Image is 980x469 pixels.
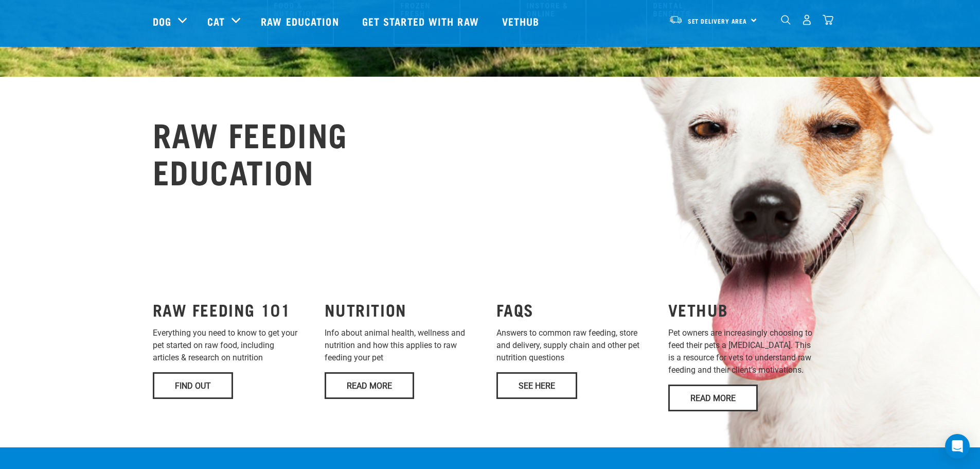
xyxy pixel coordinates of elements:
h3: FAQS [496,300,656,319]
h3: NUTRITION [325,300,484,319]
a: Read More [325,372,414,399]
a: Get started with Raw [352,1,492,42]
p: Pet owners are increasingly choosing to feed their pets a [MEDICAL_DATA]. This is a resource for ... [668,327,828,376]
h3: VETHUB [668,300,828,319]
a: See Here [496,372,577,399]
div: Open Intercom Messenger [945,434,970,459]
span: Set Delivery Area [688,19,747,23]
a: Vethub [492,1,553,42]
p: Info about animal health, wellness and nutrition and how this applies to raw feeding your pet [325,327,484,364]
p: Answers to common raw feeding, store and delivery, supply chain and other pet nutrition questions [496,327,656,364]
h2: RAW FEEDING EDUCATION [153,115,348,189]
img: van-moving.png [669,15,683,24]
img: home-icon-1@2x.png [781,15,791,25]
h3: RAW FEEDING 101 [153,300,312,319]
img: user.png [801,14,812,25]
a: Dog [153,13,171,29]
p: Everything you need to know to get your pet started on raw food, including articles & research on... [153,327,312,364]
a: Read More [668,385,758,411]
a: Cat [207,13,225,29]
img: home-icon@2x.png [823,14,833,25]
a: Find Out [153,372,233,399]
a: Raw Education [251,1,351,42]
